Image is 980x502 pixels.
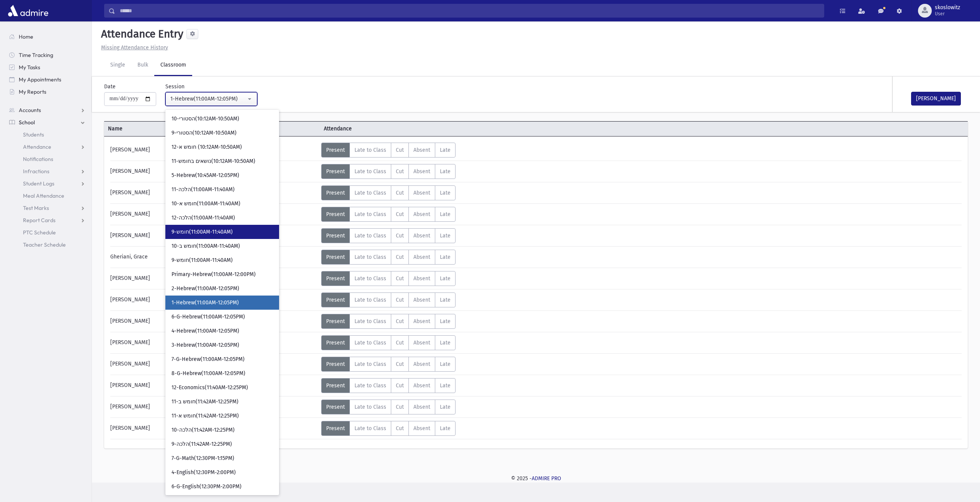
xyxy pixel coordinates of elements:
[354,211,386,218] span: Late to Class
[171,271,256,278] span: Primary-Hebrew(11:00AM-12:00PM)
[106,335,321,350] div: [PERSON_NAME]
[23,180,54,187] span: Student Logs
[98,28,183,41] h5: Attendance Entry
[440,297,451,303] span: Late
[413,297,430,303] span: Absent
[321,421,456,436] div: AttTypes
[106,164,321,179] div: [PERSON_NAME]
[413,211,430,218] span: Absent
[19,119,35,126] span: School
[354,254,386,260] span: Late to Class
[23,241,66,248] span: Teacher Schedule
[171,115,239,123] span: 10-הסטורי(10:12AM-10:50AM)
[171,158,255,165] span: 11-נושאים בחומש(10:12AM-10:50AM)
[19,107,41,114] span: Accounts
[19,88,46,95] span: My Reports
[321,378,456,393] div: AttTypes
[354,340,386,346] span: Late to Class
[106,400,321,414] div: [PERSON_NAME]
[326,211,345,218] span: Present
[321,292,456,307] div: AttTypes
[106,421,321,436] div: [PERSON_NAME]
[413,168,430,175] span: Absent
[440,318,451,325] span: Late
[413,232,430,239] span: Absent
[23,229,56,236] span: PTC Schedule
[321,250,456,265] div: AttTypes
[3,31,91,43] a: Home
[3,202,91,214] a: Test Marks
[171,398,238,406] span: 11-חומש ב(11:42AM-12:25PM)
[354,275,386,282] span: Late to Class
[171,356,245,363] span: 7-G-Hebrew(11:00AM-12:05PM)
[354,147,386,153] span: Late to Class
[440,382,451,389] span: Late
[154,55,192,76] a: Classroom
[326,190,345,196] span: Present
[413,361,430,367] span: Absent
[171,440,232,448] span: 9-הלכה(11:42AM-12:25PM)
[396,404,404,410] span: Cut
[3,165,91,177] a: Infractions
[131,55,154,76] a: Bulk
[23,205,49,211] span: Test Marks
[171,214,235,222] span: 12-הלכה(11:00AM-11:40AM)
[440,275,451,282] span: Late
[104,474,968,483] div: © 2025 -
[170,95,246,103] div: 1-Hebrew(11:00AM-12:05PM)
[326,382,345,389] span: Present
[440,361,451,367] span: Late
[326,297,345,303] span: Present
[321,228,456,243] div: AttTypes
[321,185,456,200] div: AttTypes
[354,318,386,325] span: Late to Class
[3,239,91,251] a: Teacher Schedule
[440,232,451,239] span: Late
[440,147,451,153] span: Late
[3,116,91,128] a: School
[396,340,404,346] span: Cut
[171,426,235,434] span: 10-הלכה(11:42AM-12:25PM)
[354,361,386,367] span: Late to Class
[106,271,321,286] div: [PERSON_NAME]
[321,357,456,372] div: AttTypes
[320,125,536,133] span: Attendance
[326,318,345,325] span: Present
[354,190,386,196] span: Late to Class
[326,425,345,432] span: Present
[171,257,233,264] span: 9-חומש(11:00AM-11:40AM)
[3,190,91,202] a: Meal Attendance
[19,33,33,40] span: Home
[115,4,824,18] input: Search
[396,211,404,218] span: Cut
[413,254,430,260] span: Absent
[6,3,50,18] img: AdmirePro
[321,314,456,329] div: AttTypes
[321,207,456,222] div: AttTypes
[396,425,404,432] span: Cut
[171,200,240,208] span: 10-חומש א(11:00AM-11:40AM)
[3,73,91,86] a: My Appointments
[3,104,91,116] a: Accounts
[23,217,56,224] span: Report Cards
[3,141,91,153] a: Attendance
[396,297,404,303] span: Cut
[106,357,321,372] div: [PERSON_NAME]
[106,207,321,222] div: [PERSON_NAME]
[440,340,451,346] span: Late
[440,404,451,410] span: Late
[171,313,245,321] span: 6-G-Hebrew(11:00AM-12:05PM)
[413,404,430,410] span: Absent
[413,147,430,153] span: Absent
[104,55,131,76] a: Single
[23,156,53,162] span: Notifications
[396,382,404,389] span: Cut
[3,128,91,141] a: Students
[3,226,91,239] a: PTC Schedule
[171,242,240,250] span: 10-חומש ב(11:00AM-11:40AM)
[396,318,404,325] span: Cut
[326,404,345,410] span: Present
[19,76,61,83] span: My Appointments
[413,340,430,346] span: Absent
[171,129,237,137] span: 9-הסטורי(10:12AM-10:50AM)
